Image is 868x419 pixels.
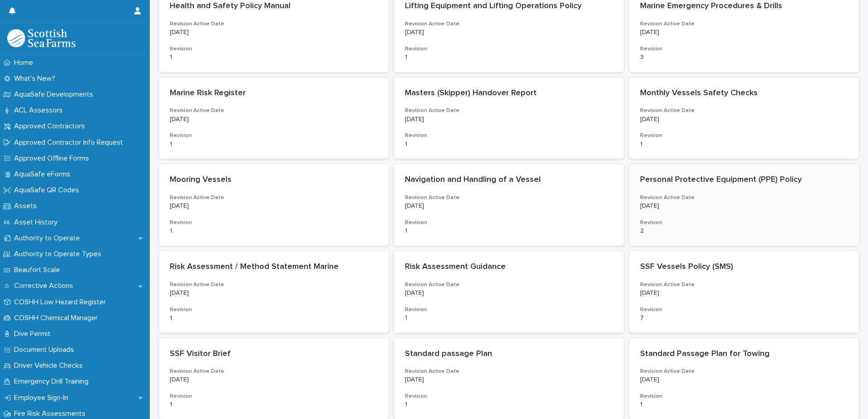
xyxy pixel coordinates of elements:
h3: Revision [405,393,613,400]
p: Standard passage Plan [405,349,613,359]
p: 2 [640,227,848,235]
p: [DATE] [170,202,378,210]
p: Risk Assessment / Method Statement Marine [170,262,378,272]
a: Marine Risk RegisterRevision Active Date[DATE]Revision1 [159,78,389,159]
p: [DATE] [405,116,613,123]
p: 1 [170,314,378,322]
p: Approved Contractors [10,122,92,131]
h3: Revision [640,219,848,226]
p: [DATE] [170,116,378,123]
h3: Revision Active Date [405,194,613,201]
h3: Revision [640,132,848,139]
h3: Revision Active Date [405,107,613,114]
h3: Revision Active Date [640,20,848,28]
h3: Revision [405,306,613,313]
p: Risk Assessment Guidance [405,262,613,272]
p: Health and Safety Policy Manual [170,1,378,11]
h3: Revision [640,45,848,53]
p: Emergency Drill Training [10,377,96,386]
p: 1 [640,401,848,409]
p: 7 [640,314,848,322]
p: 1 [405,314,613,322]
p: Marine Risk Register [170,88,378,98]
p: Driver Vehicle Checks [10,361,90,370]
p: 1 [405,54,613,61]
p: 1 [170,401,378,409]
h3: Revision Active Date [640,194,848,201]
h3: Revision Active Date [170,368,378,375]
p: [DATE] [640,376,848,384]
h3: Revision [405,219,613,226]
p: Approved Contractor Info Request [10,138,130,147]
h3: Revision Active Date [170,281,378,288]
a: Monthly Vessels Safety ChecksRevision Active Date[DATE]Revision1 [629,78,859,159]
a: Mooring VesselsRevision Active Date[DATE]Revision1 [159,164,389,246]
h3: Revision [640,306,848,313]
p: Authority to Operate [10,234,87,243]
p: Authority to Operate Types [10,250,108,258]
a: Masters (Skipper) Handover ReportRevision Active Date[DATE]Revision1 [394,78,624,159]
p: Lifting Equipment and Lifting Operations Policy [405,1,613,11]
p: [DATE] [405,202,613,210]
h3: Revision Active Date [405,368,613,375]
p: AquaSafe Developments [10,90,100,99]
p: 1 [170,141,378,148]
p: [DATE] [170,376,378,384]
p: Standard Passage Plan for Towing [640,349,848,359]
p: Marine Emergency Procedures & Drills [640,1,848,11]
p: [DATE] [405,376,613,384]
p: Personal Protective Equipment (PPE) Policy [640,175,848,185]
h3: Revision [405,45,613,53]
h3: Revision [170,45,378,53]
p: Masters (Skipper) Handover Report [405,88,613,98]
p: SSF Vessels Policy (SMS) [640,262,848,272]
p: COSHH Chemical Manager [10,314,105,322]
h3: Revision Active Date [170,107,378,114]
p: What's New? [10,74,63,83]
p: Employee Sign-In [10,394,75,402]
a: SSF Vessels Policy (SMS)Revision Active Date[DATE]Revision7 [629,251,859,333]
p: Navigation and Handling of a Vessel [405,175,613,185]
p: [DATE] [170,289,378,297]
p: [DATE] [405,289,613,297]
h3: Revision [170,219,378,226]
h3: Revision Active Date [170,194,378,201]
h3: Revision Active Date [405,281,613,288]
p: 1 [640,141,848,148]
p: ACL Assessors [10,106,70,115]
p: COSHH Low Hazard Register [10,298,113,307]
p: SSF Visitor Brief [170,349,378,359]
p: [DATE] [405,29,613,36]
p: AquaSafe QR Codes [10,186,86,195]
p: Document Uploads [10,346,81,354]
h3: Revision Active Date [640,107,848,114]
h3: Revision [170,306,378,313]
h3: Revision [640,393,848,400]
a: Personal Protective Equipment (PPE) PolicyRevision Active Date[DATE]Revision2 [629,164,859,246]
p: Approved Offline Forms [10,154,96,163]
h3: Revision [405,132,613,139]
p: AquaSafe eForms [10,170,78,179]
p: 1 [170,227,378,235]
p: Assets [10,202,44,210]
a: Navigation and Handling of a VesselRevision Active Date[DATE]Revision1 [394,164,624,246]
h3: Revision Active Date [170,20,378,28]
p: [DATE] [640,116,848,123]
p: Fire Risk Assessments [10,409,93,418]
p: Mooring Vessels [170,175,378,185]
h3: Revision [170,393,378,400]
p: [DATE] [170,29,378,36]
p: Dive Permit [10,330,58,338]
p: [DATE] [640,289,848,297]
p: 1 [405,401,613,409]
a: Risk Assessment / Method Statement MarineRevision Active Date[DATE]Revision1 [159,251,389,333]
a: Risk Assessment GuidanceRevision Active Date[DATE]Revision1 [394,251,624,333]
p: 1 [405,227,613,235]
p: [DATE] [640,29,848,36]
p: Asset History [10,218,65,227]
p: 1 [170,54,378,61]
p: 3 [640,54,848,61]
img: bPIBxiqnSb2ggTQWdOVV [7,29,75,47]
h3: Revision Active Date [640,368,848,375]
h3: Revision [170,132,378,139]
